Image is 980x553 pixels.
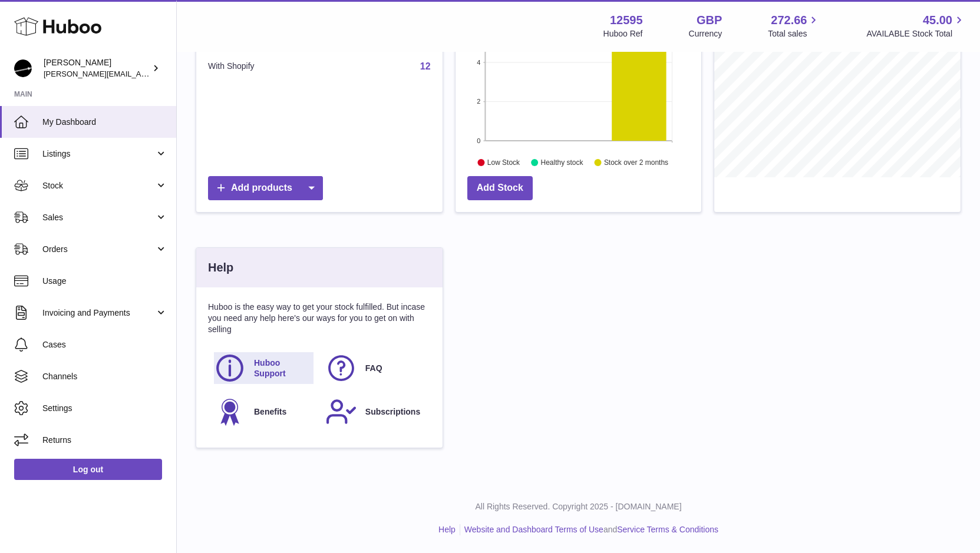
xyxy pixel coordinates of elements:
[460,524,718,535] li: and
[365,363,382,374] span: FAQ
[866,12,966,39] a: 45.00 AVAILABLE Stock Total
[771,12,807,28] span: 272.66
[42,180,155,191] span: Stock
[42,212,155,223] span: Sales
[610,12,643,28] strong: 12595
[420,61,431,71] a: 12
[208,260,233,276] h3: Help
[254,406,286,418] span: Benefits
[208,302,431,335] p: Huboo is the easy way to get your stock fulfilled. But incase you need any help here's our ways f...
[540,159,583,167] text: Healthy stock
[866,28,966,39] span: AVAILABLE Stock Total
[768,12,820,39] a: 272.66 Total sales
[487,159,520,167] text: Low Stock
[467,176,533,200] a: Add Stock
[464,525,603,534] a: Website and Dashboard Terms of Use
[477,59,480,66] text: 4
[44,57,150,80] div: [PERSON_NAME]
[14,59,32,77] img: douglas@windeler.co
[42,339,167,350] span: Cases
[603,28,643,39] div: Huboo Ref
[325,352,425,384] a: FAQ
[325,396,425,428] a: Subscriptions
[42,371,167,382] span: Channels
[14,459,162,480] a: Log out
[214,352,314,384] a: Huboo Support
[186,501,971,512] p: All Rights Reserved. Copyright 2025 - [DOMAIN_NAME]
[42,244,155,255] span: Orders
[214,396,314,428] a: Benefits
[196,51,329,82] td: With Shopify
[42,307,155,319] span: Invoicing and Payments
[768,28,820,39] span: Total sales
[689,28,722,39] div: Currency
[438,525,456,534] a: Help
[42,117,167,128] span: My Dashboard
[42,403,167,414] span: Settings
[254,357,312,380] span: Huboo Support
[42,148,155,160] span: Listings
[923,12,952,28] span: 45.00
[365,406,420,418] span: Subscriptions
[42,435,167,446] span: Returns
[697,12,722,28] strong: GBP
[477,137,480,144] text: 0
[42,276,167,287] span: Usage
[44,69,299,78] span: [PERSON_NAME][EMAIL_ADDRESS][PERSON_NAME][DOMAIN_NAME]
[477,98,480,105] text: 2
[617,525,718,534] a: Service Terms & Conditions
[208,176,323,200] a: Add products
[604,159,668,167] text: Stock over 2 months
